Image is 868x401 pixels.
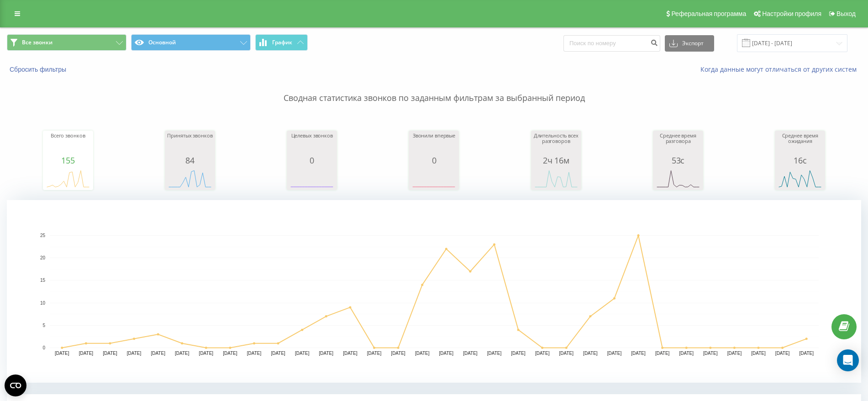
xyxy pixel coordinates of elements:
[533,165,579,192] svg: A chart.
[700,65,861,74] a: Когда данные могут отличаться от других систем
[295,351,310,356] text: [DATE]
[7,65,71,74] button: Сбросить фильтры
[289,133,335,156] div: Целевых звонков
[45,133,91,156] div: Всего звонков
[535,351,550,356] text: [DATE]
[655,351,670,356] text: [DATE]
[223,351,237,356] text: [DATE]
[40,233,46,238] text: 25
[7,200,861,383] svg: A chart.
[751,351,766,356] text: [DATE]
[836,10,856,17] span: Выход
[151,351,165,356] text: [DATE]
[289,156,335,165] div: 0
[463,351,478,356] text: [DATE]
[255,34,308,51] button: График
[777,156,823,165] div: 16с
[727,351,742,356] text: [DATE]
[655,156,701,165] div: 53с
[7,34,126,51] button: Все звонки
[167,133,213,156] div: Принятых звонков
[655,165,701,192] svg: A chart.
[22,39,53,46] span: Все звонки
[247,351,262,356] text: [DATE]
[631,351,646,356] text: [DATE]
[127,351,142,356] text: [DATE]
[272,39,292,46] span: График
[563,35,660,52] input: Поиск по номеру
[343,351,358,356] text: [DATE]
[167,156,213,165] div: 84
[533,133,579,156] div: Длительность всех разговоров
[79,351,94,356] text: [DATE]
[40,255,46,260] text: 20
[55,351,69,356] text: [DATE]
[411,156,457,165] div: 0
[7,74,861,104] p: Сводная статистика звонков по заданным фильтрам за выбранный период
[439,351,454,356] text: [DATE]
[5,375,26,396] button: Open CMP widget
[777,165,823,192] svg: A chart.
[671,10,746,17] span: Реферальная программа
[45,165,91,192] svg: A chart.
[583,351,598,356] text: [DATE]
[103,351,117,356] text: [DATE]
[665,35,714,52] button: Экспорт
[167,165,213,192] svg: A chart.
[777,133,823,156] div: Среднее время ожидания
[679,351,694,356] text: [DATE]
[799,351,814,356] text: [DATE]
[533,156,579,165] div: 2ч 16м
[762,10,821,17] span: Настройки профиля
[42,323,45,328] text: 5
[42,345,45,350] text: 0
[391,351,405,356] text: [DATE]
[411,133,457,156] div: Звонили впервые
[511,351,526,356] text: [DATE]
[837,349,859,371] div: Open Intercom Messenger
[131,34,251,51] button: Основной
[703,351,718,356] text: [DATE]
[40,278,46,283] text: 15
[271,351,285,356] text: [DATE]
[289,165,335,192] svg: A chart.
[607,351,622,356] text: [DATE]
[487,351,502,356] text: [DATE]
[559,351,574,356] text: [DATE]
[367,351,382,356] text: [DATE]
[45,156,91,165] div: 155
[415,351,430,356] text: [DATE]
[655,133,701,156] div: Среднее время разговора
[775,351,790,356] text: [DATE]
[40,301,46,306] text: 10
[411,165,457,192] svg: A chart.
[199,351,214,356] text: [DATE]
[175,351,189,356] text: [DATE]
[319,351,334,356] text: [DATE]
